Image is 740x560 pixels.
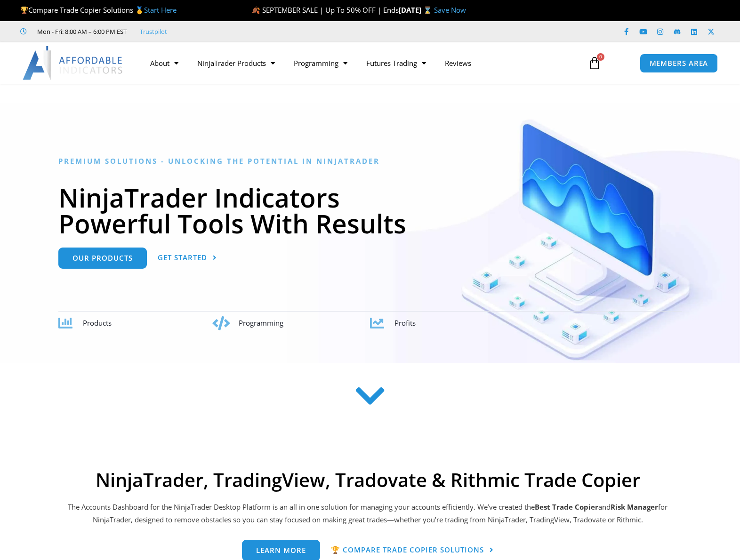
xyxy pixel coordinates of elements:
span: MEMBERS AREA [650,60,708,67]
h6: Premium Solutions - Unlocking the Potential in NinjaTrader [58,157,682,166]
span: 🏆 Compare Trade Copier Solutions [331,546,484,553]
img: 🏆 [21,7,28,14]
a: Our Products [58,248,147,269]
a: About [141,52,188,74]
span: Get Started [158,254,207,261]
span: Compare Trade Copier Solutions 🥇 [20,5,177,15]
strong: Risk Manager [611,502,658,512]
a: Futures Trading [357,52,435,74]
b: Best Trade Copier [535,502,598,512]
span: Learn more [256,547,306,554]
a: Trustpilot [140,26,167,37]
span: 0 [597,53,604,61]
a: Start Here [144,5,177,15]
h1: NinjaTrader Indicators Powerful Tools With Results [58,184,682,236]
p: The Accounts Dashboard for the NinjaTrader Desktop Platform is an all in one solution for managin... [66,501,669,527]
a: 0 [574,49,615,77]
nav: Menu [141,52,578,74]
a: Save Now [434,5,466,15]
span: Programming [239,318,283,328]
span: 🍂 SEPTEMBER SALE | Up To 50% OFF | Ends [251,5,399,15]
span: Mon - Fri: 8:00 AM – 6:00 PM EST [35,26,127,37]
span: Products [83,318,112,328]
a: NinjaTrader Products [188,52,284,74]
img: LogoAI | Affordable Indicators – NinjaTrader [23,46,124,80]
a: Reviews [435,52,481,74]
h2: NinjaTrader, TradingView, Tradovate & Rithmic Trade Copier [66,469,669,491]
a: Get Started [158,248,217,269]
a: MEMBERS AREA [640,54,718,73]
strong: [DATE] ⌛ [399,5,434,15]
span: Our Products [72,255,133,262]
span: Profits [394,318,416,328]
a: Programming [284,52,357,74]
